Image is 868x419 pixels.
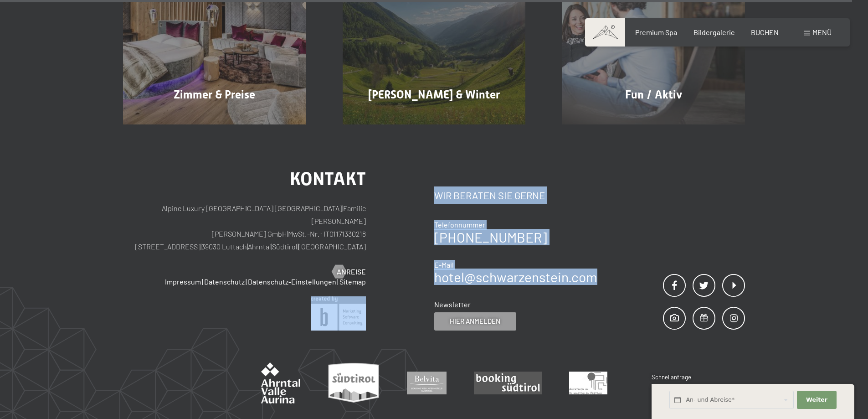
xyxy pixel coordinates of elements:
span: | [247,242,248,251]
span: Hier anmelden [450,316,500,326]
p: Alpine Luxury [GEOGRAPHIC_DATA] [GEOGRAPHIC_DATA] Familie [PERSON_NAME] [PERSON_NAME] GmbH MwSt.-... [123,202,366,253]
a: Bildergalerie [693,28,735,36]
a: Datenschutz-Einstellungen [248,277,336,286]
span: Newsletter [434,300,471,309]
span: | [271,242,272,251]
a: BUCHEN [751,28,779,36]
a: [PHONE_NUMBER] [434,229,547,245]
img: Brandnamic GmbH | Leading Hospitality Solutions [311,296,366,331]
span: Kontakt [290,168,366,190]
span: Weiter [806,396,827,404]
button: Weiter [797,391,836,409]
span: [PERSON_NAME] & Winter [368,88,500,101]
span: | [246,277,247,286]
span: | [342,204,343,212]
span: Anreise [337,267,366,277]
span: Menü [812,28,832,36]
a: Anreise [332,267,366,277]
span: | [202,277,203,286]
a: Sitemap [339,277,366,286]
span: | [298,242,298,251]
span: Schnellanfrage [652,373,691,381]
span: | [287,229,288,238]
span: E-Mail [434,260,454,269]
a: Impressum [165,277,201,286]
span: Fun / Aktiv [625,88,682,101]
a: Premium Spa [635,28,677,36]
a: hotel@schwarzenstein.com [434,269,597,285]
span: Telefonnummer [434,220,485,229]
span: Zimmer & Preise [174,88,255,101]
a: Datenschutz [204,277,245,286]
span: | [200,242,201,251]
span: Wir beraten Sie gerne [434,189,545,201]
span: | [337,277,339,286]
